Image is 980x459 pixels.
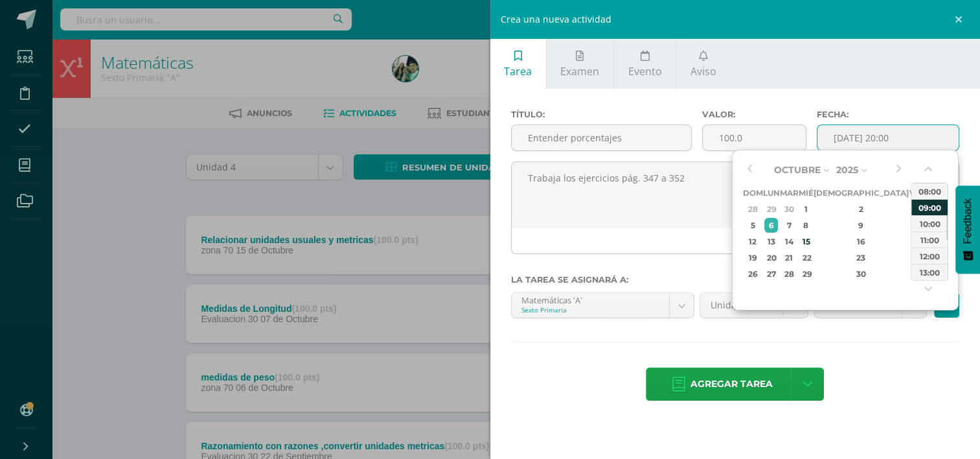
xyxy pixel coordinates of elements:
[745,202,761,217] div: 28
[910,202,922,217] div: 3
[911,183,948,199] div: 08:00
[745,218,761,233] div: 5
[955,185,980,274] button: Feedback - Mostrar encuesta
[817,125,959,150] input: Fecha de entrega
[823,250,899,265] div: 23
[781,250,796,265] div: 21
[676,39,730,89] a: Aviso
[779,185,798,201] th: Mar
[764,218,778,233] div: 6
[762,185,779,201] th: Lun
[511,110,692,119] label: Título:
[910,234,922,249] div: 17
[764,202,778,217] div: 29
[764,266,778,281] div: 27
[910,250,922,265] div: 24
[908,185,923,201] th: Vie
[742,185,762,201] th: Dom
[798,185,813,201] th: Mié
[504,64,532,78] span: Tarea
[521,293,660,305] div: Matemáticas 'A'
[710,293,773,318] span: Unidad 4
[800,266,812,281] div: 29
[823,218,899,233] div: 9
[910,266,922,281] div: 31
[700,293,807,318] a: Unidad 4
[823,202,899,217] div: 2
[764,234,778,249] div: 13
[628,64,661,78] span: Evento
[800,202,812,217] div: 1
[764,250,778,265] div: 20
[560,64,599,78] span: Examen
[910,218,922,233] div: 10
[702,110,806,119] label: Valor:
[911,264,948,280] div: 13:00
[521,305,660,314] div: Sexto Primaria
[745,266,761,281] div: 26
[690,368,773,400] span: Agregar tarea
[745,250,761,265] div: 19
[773,164,820,176] span: Octubre
[690,64,716,78] span: Aviso
[547,39,613,89] a: Examen
[911,215,948,231] div: 10:00
[962,198,974,244] span: Feedback
[490,39,546,89] a: Tarea
[813,185,908,201] th: [DEMOGRAPHIC_DATA]
[911,248,948,264] div: 12:00
[781,202,796,217] div: 30
[781,266,796,281] div: 28
[911,199,948,215] div: 09:00
[614,39,676,89] a: Evento
[781,218,796,233] div: 7
[703,125,806,150] input: Puntos máximos
[823,234,899,249] div: 16
[836,164,858,176] span: 2025
[823,266,899,281] div: 30
[911,280,948,296] div: 14:00
[512,293,694,318] a: Matemáticas 'A'Sexto Primaria
[911,231,948,248] div: 11:00
[511,275,960,285] label: La tarea se asignará a:
[745,234,761,249] div: 12
[512,125,691,150] input: Título
[817,110,959,119] label: Fecha:
[781,234,796,249] div: 14
[800,234,812,249] div: 15
[800,218,812,233] div: 8
[800,250,812,265] div: 22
